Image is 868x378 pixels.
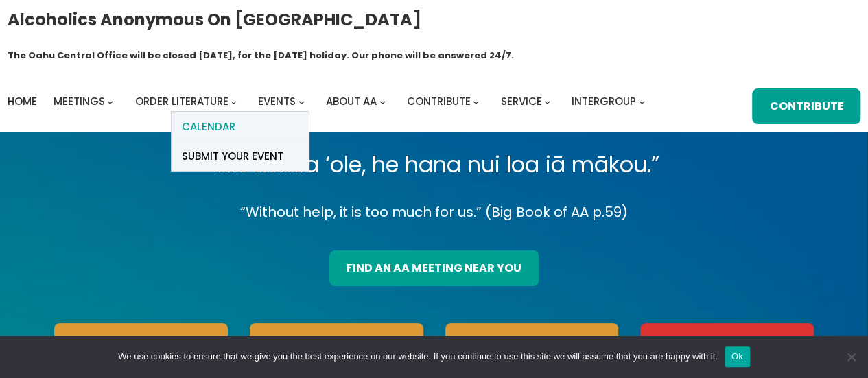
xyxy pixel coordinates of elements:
[8,5,421,34] a: Alcoholics Anonymous on [GEOGRAPHIC_DATA]
[639,99,645,105] button: Intergroup submenu
[8,49,514,62] h1: The Oahu Central Office will be closed [DATE], for the [DATE] holiday. Our phone will be answered...
[8,92,650,111] nav: Intergroup
[544,99,550,105] button: Service submenu
[407,94,471,108] span: Contribute
[844,350,858,364] span: No
[329,250,539,286] a: find an aa meeting near you
[54,92,105,111] a: Meetings
[473,99,479,105] button: Contribute submenu
[326,92,377,111] a: About AA
[54,94,105,108] span: Meetings
[407,92,471,111] a: Contribute
[231,99,237,105] button: Order Literature submenu
[752,88,860,124] a: Contribute
[500,94,541,108] span: Service
[379,99,386,105] button: About AA submenu
[725,346,750,367] button: Ok
[258,94,296,108] span: Events
[118,350,717,364] span: We use cookies to ensure that we give you the best experience on our website. If you continue to ...
[172,112,309,141] a: Calendar
[8,92,37,111] a: Home
[182,147,283,166] span: Submit Your Event
[172,141,309,171] a: Submit Your Event
[8,94,37,108] span: Home
[572,92,636,111] a: Intergroup
[298,99,305,105] button: Events submenu
[134,94,228,108] span: Order Literature
[500,92,541,111] a: Service
[182,117,235,137] span: Calendar
[326,94,377,108] span: About AA
[43,145,825,184] p: “Me kōkua ‘ole, he hana nui loa iā mākou.”
[258,92,296,111] a: Events
[43,200,825,224] p: “Without help, it is too much for us.” (Big Book of AA p.59)
[107,99,113,105] button: Meetings submenu
[572,94,636,108] span: Intergroup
